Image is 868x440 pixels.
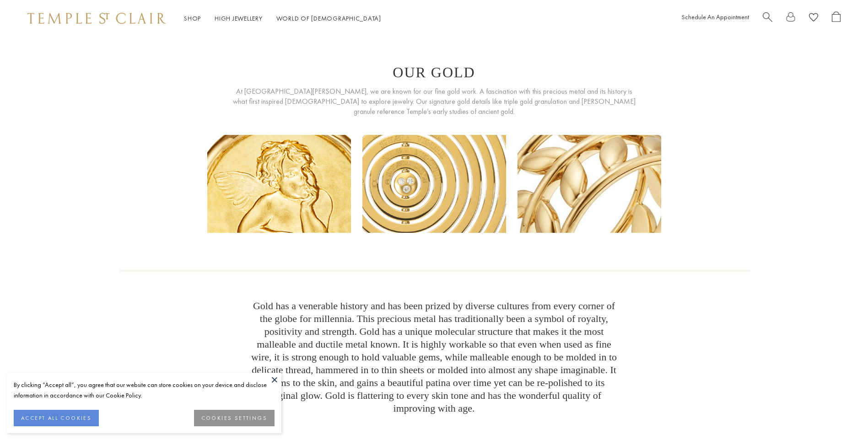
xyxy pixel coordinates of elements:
a: World of [DEMOGRAPHIC_DATA]World of [DEMOGRAPHIC_DATA] [276,14,381,22]
span: At [GEOGRAPHIC_DATA][PERSON_NAME], we are known for our fine gold work. A fascination with this p... [229,86,639,117]
img: our-gold2_628x.png [362,135,506,233]
a: High JewelleryHigh Jewellery [215,14,263,22]
button: ACCEPT ALL COOKIES [14,410,99,426]
nav: Main navigation [184,13,381,24]
a: ShopShop [184,14,201,22]
button: COOKIES SETTINGS [194,410,275,426]
h1: Our Gold [393,64,475,81]
img: Temple St. Clair [27,13,166,24]
div: By clicking “Accept all”, you agree that our website can store cookies on your device and disclos... [14,380,275,401]
a: Schedule An Appointment [682,13,749,21]
a: View Wishlist [809,11,818,26]
a: Search [763,11,772,26]
img: our-gold3_900x.png [518,135,661,233]
iframe: Gorgias live chat messenger [822,397,859,431]
img: our-gold1_628x.png [207,135,351,233]
a: Open Shopping Bag [832,11,841,26]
